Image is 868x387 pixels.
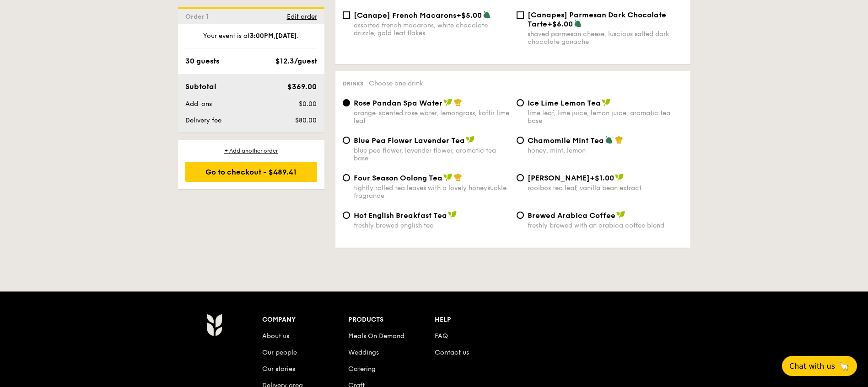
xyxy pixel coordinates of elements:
[343,99,350,106] input: Rose Pandan Spa Waterorange-scented rose water, lemongrass, kaffir lime leaf
[262,365,295,373] a: Our stories
[528,174,590,182] span: [PERSON_NAME]
[517,11,524,19] input: [Canapes] Parmesan Dark Chocolate Tarte+$6.00shaved parmesan cheese, luscious salted dark chocola...
[574,19,582,27] img: icon-vegetarian.fe4039eb.svg
[517,212,524,219] input: Brewed Arabica Coffeefreshly brewed with an arabica coffee blend
[354,211,447,220] span: Hot English Breakfast Tea
[275,56,317,67] div: $12.3/guest
[605,136,613,144] img: icon-vegetarian.fe4039eb.svg
[528,211,615,220] span: Brewed Arabica Coffee
[354,11,456,20] span: [Canape] French Macarons
[185,162,317,182] div: Go to checkout - $489.41
[528,222,683,229] div: freshly brewed with an arabica coffee blend
[343,212,350,219] input: Hot English Breakfast Teafreshly brewed english tea
[839,361,850,371] span: 🦙
[206,313,222,336] img: AYc88T3wAAAABJRU5ErkJggg==
[343,80,363,87] span: Drinks
[354,147,509,162] div: blue pea flower, lavender flower, aromatic tea base
[354,109,509,125] div: orange-scented rose water, lemongrass, kaffir lime leaf
[185,82,216,91] span: Subtotal
[343,174,350,181] input: Four Season Oolong Teatightly rolled tea leaves with a lovely honeysuckle fragrance
[185,100,212,108] span: Add-ons
[517,137,524,144] input: Chamomile Mint Teahoney, mint, lemon
[602,98,611,106] img: icon-vegan.f8ff3823.svg
[185,32,317,48] div: Your event is at , .
[517,99,524,106] input: Ice Lime Lemon Tealime leaf, lime juice, lemon juice, aromatic tea base
[354,21,509,37] div: assorted french macarons, white chocolate drizzle, gold leaf flakes
[354,174,442,182] span: Four Season Oolong Tea
[517,174,524,181] input: [PERSON_NAME]+$1.00rooibos tea leaf, vanilla bean extract
[528,184,683,192] div: rooibos tea leaf, vanilla bean extract
[466,136,475,144] img: icon-vegan.f8ff3823.svg
[435,349,469,356] a: Contact us
[185,56,219,67] div: 30 guests
[454,98,462,106] img: icon-chef-hat.a58ddaea.svg
[456,11,482,20] span: +$5.00
[354,99,442,107] span: Rose Pandan Spa Water
[348,349,379,356] a: Weddings
[443,173,453,181] img: icon-vegan.f8ff3823.svg
[435,313,521,326] div: Help
[354,184,509,200] div: tightly rolled tea leaves with a lovely honeysuckle fragrance
[528,99,601,107] span: Ice Lime Lemon Tea
[348,313,435,326] div: Products
[250,32,274,40] strong: 3:00PM
[616,211,625,219] img: icon-vegan.f8ff3823.svg
[528,147,683,154] div: honey, mint, lemon
[443,98,453,106] img: icon-vegan.f8ff3823.svg
[528,30,683,46] div: shaved parmesan cheese, luscious salted dark chocolate ganache
[185,13,212,21] span: Order 1
[185,117,221,124] span: Delivery fee
[547,20,573,28] span: +$6.00
[287,82,317,91] span: $369.00
[590,174,614,182] span: +$1.00
[528,11,666,28] span: [Canapes] Parmesan Dark Chocolate Tarte
[262,349,297,356] a: Our people
[262,313,349,326] div: Company
[369,80,423,87] span: Choose one drink
[354,136,465,145] span: Blue Pea Flower Lavender Tea
[275,32,297,40] strong: [DATE]
[454,173,462,181] img: icon-chef-hat.a58ddaea.svg
[299,100,317,108] span: $0.00
[528,109,683,125] div: lime leaf, lime juice, lemon juice, aromatic tea base
[789,362,835,371] span: Chat with us
[295,117,317,124] span: $80.00
[354,222,509,229] div: freshly brewed english tea
[448,211,457,219] img: icon-vegan.f8ff3823.svg
[262,332,289,340] a: About us
[782,356,857,376] button: Chat with us🦙
[435,332,448,340] a: FAQ
[483,11,491,19] img: icon-vegetarian.fe4039eb.svg
[615,136,623,144] img: icon-chef-hat.a58ddaea.svg
[348,365,376,373] a: Catering
[185,147,317,154] div: + Add another order
[287,13,317,21] span: Edit order
[343,11,350,19] input: [Canape] French Macarons+$5.00assorted french macarons, white chocolate drizzle, gold leaf flakes
[348,332,404,340] a: Meals On Demand
[528,136,604,145] span: Chamomile Mint Tea
[615,173,624,181] img: icon-vegan.f8ff3823.svg
[343,137,350,144] input: Blue Pea Flower Lavender Teablue pea flower, lavender flower, aromatic tea base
